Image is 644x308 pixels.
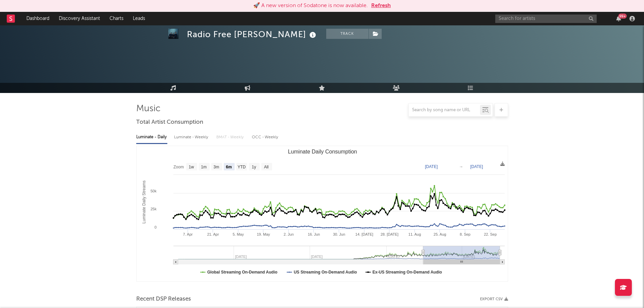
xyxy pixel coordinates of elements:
text: Ex-US Streaming On-Demand Audio [372,270,442,275]
text: YTD [237,165,245,169]
text: All [264,165,268,169]
text: 25k [150,207,157,211]
text: Zoom [173,165,184,169]
text: → [459,164,463,169]
text: 5. May [233,232,244,236]
div: Radio Free [PERSON_NAME] [187,29,318,40]
div: OCC - Weekly [252,132,279,143]
span: Total Artist Consumption [136,118,203,126]
button: Export CSV [480,297,508,301]
text: 3m [213,165,219,169]
span: Recent DSP Releases [136,295,191,303]
text: 19. May [257,232,270,236]
a: Leads [128,12,150,25]
text: US Streaming On-Demand Audio [293,270,357,275]
button: Refresh [371,2,391,10]
text: 1y [252,165,256,169]
div: 99 + [618,14,627,19]
text: 30. Jun [333,232,345,236]
a: Discovery Assistant [54,12,105,25]
input: Search for artists [495,15,597,23]
text: 8. Sep [459,232,470,236]
svg: Luminate Daily Consumption [137,146,508,281]
text: [DATE] [425,164,438,169]
text: 2. Jun [283,232,293,236]
text: 50k [150,189,157,193]
text: 11. Aug [408,232,421,236]
button: 99+ [616,16,621,21]
div: 🚀 A new version of Sodatone is now available. [253,2,368,10]
input: Search by song name or URL [409,108,480,113]
text: 1w [189,165,194,169]
text: 22. Sep [484,232,497,236]
a: Dashboard [22,12,54,25]
text: 21. Apr [207,232,219,236]
text: Global Streaming On-Demand Audio [207,270,278,275]
text: Luminate Daily Consumption [288,149,357,155]
text: 16. Jun [308,232,320,236]
text: 14. [DATE] [355,232,373,236]
button: Track [326,29,368,39]
text: 7. Apr [183,232,193,236]
div: Luminate - Daily [136,132,167,143]
text: 0 [154,225,156,229]
text: Luminate Daily Streams [141,181,146,223]
text: 28. [DATE] [380,232,398,236]
text: 25. Aug [433,232,446,236]
a: Charts [105,12,128,25]
div: Luminate - Weekly [174,132,210,143]
text: 1m [201,165,207,169]
text: 6m [226,165,232,169]
text: [DATE] [470,164,483,169]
